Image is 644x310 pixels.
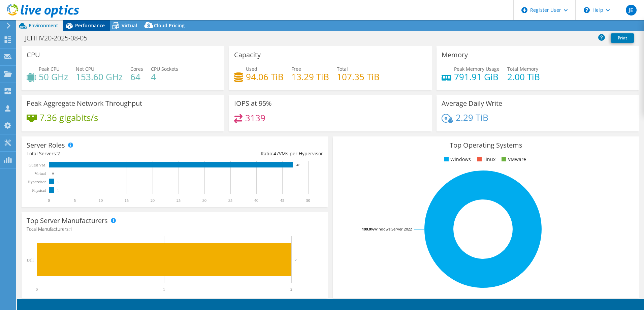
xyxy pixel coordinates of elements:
[507,73,540,81] h4: 2.00 TiB
[76,73,123,81] h4: 153.60 GHz
[32,188,46,193] text: Physical
[76,66,94,72] span: Net CPU
[374,226,412,231] tspan: Windows Server 2022
[154,22,185,29] span: Cloud Pricing
[202,198,206,203] text: 30
[584,7,590,13] svg: \n
[57,180,59,184] text: 1
[39,66,60,72] span: Peak CPU
[507,66,538,72] span: Total Memory
[500,156,526,163] li: VMware
[35,171,46,176] text: Virtual
[611,33,634,43] a: Print
[74,198,76,203] text: 5
[175,150,323,157] div: Ratio: VMs per Hypervisor
[151,73,178,81] h4: 4
[362,226,374,231] tspan: 100.0%
[27,258,34,262] text: Dell
[57,189,59,192] text: 1
[28,180,46,184] text: Hypervisor
[57,150,60,157] span: 2
[442,51,468,59] h3: Memory
[626,5,637,15] span: JE
[163,287,165,292] text: 1
[280,198,284,203] text: 45
[295,258,297,262] text: 2
[29,22,58,29] span: Environment
[27,100,142,107] h3: Peak Aggregate Network Throughput
[290,287,292,292] text: 2
[454,73,500,81] h4: 791.91 GiB
[22,34,98,42] h1: JCHHV20-2025-08-05
[475,156,495,163] li: Linux
[246,66,257,72] span: Used
[296,163,300,167] text: 47
[442,100,502,107] h3: Average Daily Write
[273,150,279,157] span: 47
[442,156,471,163] li: Windows
[39,114,98,121] h4: 7.36 gigabits/s
[125,198,129,203] text: 15
[130,73,143,81] h4: 64
[254,198,258,203] text: 40
[27,142,65,149] h3: Server Roles
[151,198,155,203] text: 20
[338,142,634,149] h3: Top Operating Systems
[130,66,143,72] span: Cores
[27,51,40,59] h3: CPU
[234,100,272,107] h3: IOPS at 95%
[176,198,181,203] text: 25
[70,226,72,232] span: 1
[27,150,175,157] div: Total Servers:
[39,73,68,81] h4: 50 GHz
[337,73,380,81] h4: 107.35 TiB
[456,114,488,121] h4: 2.29 TiB
[27,225,323,233] h4: Total Manufacturers:
[228,198,232,203] text: 35
[245,114,265,122] h4: 3139
[99,198,103,203] text: 10
[48,198,50,203] text: 0
[36,287,38,292] text: 0
[454,66,500,72] span: Peak Memory Usage
[75,22,105,29] span: Performance
[337,66,348,72] span: Total
[151,66,178,72] span: CPU Sockets
[52,172,54,175] text: 0
[291,73,329,81] h4: 13.29 TiB
[29,163,45,167] text: Guest VM
[122,22,137,29] span: Virtual
[246,73,284,81] h4: 94.06 TiB
[234,51,261,59] h3: Capacity
[291,66,301,72] span: Free
[27,217,108,224] h3: Top Server Manufacturers
[306,198,310,203] text: 50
